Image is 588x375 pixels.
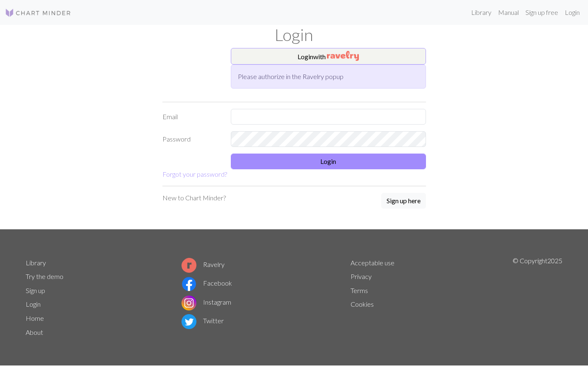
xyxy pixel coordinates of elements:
a: About [26,328,43,336]
img: Ravelry logo [181,258,196,273]
a: Ravelry [181,260,225,268]
a: Forgot your password? [162,170,227,178]
a: Facebook [181,279,232,287]
a: Home [26,314,44,322]
a: Manual [495,4,522,21]
p: © Copyright 2025 [513,256,562,339]
a: Login [561,4,583,21]
a: Library [26,259,46,267]
label: Password [157,131,226,147]
a: Twitter [181,317,224,325]
img: Instagram logo [181,296,196,310]
a: Terms [351,286,368,294]
a: Instagram [181,298,231,306]
img: Twitter logo [181,314,196,329]
a: Cookies [351,300,374,308]
img: Facebook logo [181,276,196,291]
a: Privacy [351,272,372,280]
label: Email [157,109,226,125]
img: Logo [5,8,71,18]
a: Try the demo [26,272,63,280]
button: Loginwith [231,48,426,65]
a: Sign up free [522,4,561,21]
p: New to Chart Minder? [162,193,226,203]
a: Acceptable use [351,259,394,267]
img: Ravelry [327,51,359,61]
h1: Login [21,25,568,45]
button: Login [231,154,426,169]
button: Sign up here [381,193,426,209]
div: Please authorize in the Ravelry popup [231,65,426,89]
a: Sign up [26,286,45,294]
a: Login [26,300,41,308]
a: Sign up here [381,193,426,209]
a: Library [468,4,495,21]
